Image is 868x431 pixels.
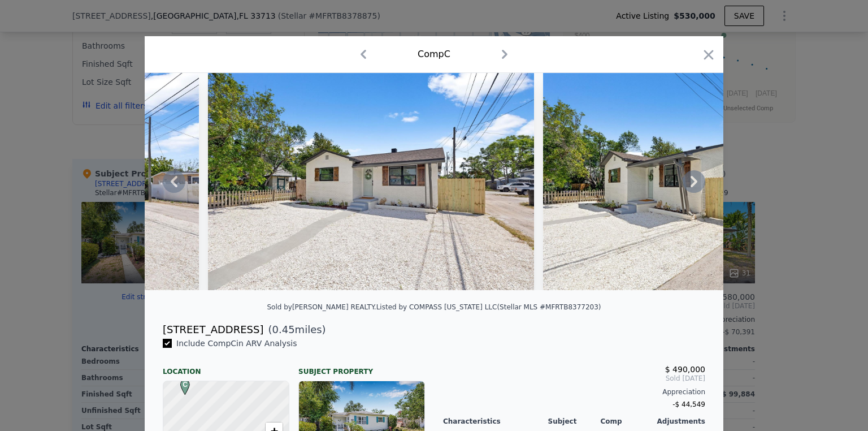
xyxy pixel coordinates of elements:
[272,324,295,335] span: 0.45
[177,380,193,390] span: C
[172,339,302,348] span: Include Comp C in ARV Analysis
[443,387,705,396] div: Appreciation
[267,303,376,311] div: Sold by [PERSON_NAME] REALTY .
[548,417,601,426] div: Subject
[163,358,289,376] div: Location
[443,417,548,426] div: Characteristics
[177,380,184,386] div: C
[263,322,325,338] span: ( miles)
[298,358,425,376] div: Subject Property
[653,417,705,426] div: Adjustments
[376,303,601,311] div: Listed by COMPASS [US_STATE] LLC (Stellar MLS #MFRTB8377203)
[443,374,705,383] span: Sold [DATE]
[672,400,705,408] span: -$ 44,549
[163,322,263,338] div: [STREET_ADDRESS]
[665,365,705,374] span: $ 490,000
[600,417,653,426] div: Comp
[418,48,450,61] div: Comp C
[208,73,533,290] img: Property Img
